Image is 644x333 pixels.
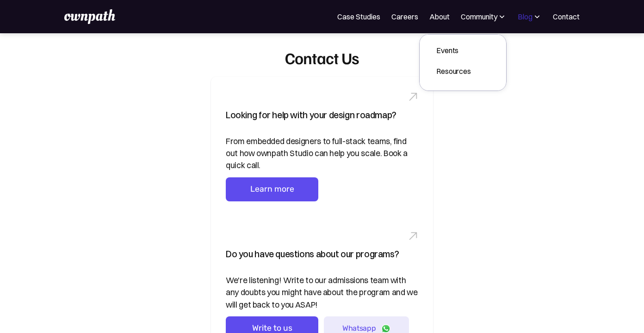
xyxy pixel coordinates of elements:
a: Contact [553,11,580,22]
nav: Community [419,34,507,91]
div: We're listening! Write to our admissions team with any doubts you might have about the program an... [226,274,418,311]
a: Case Studies [337,11,380,22]
div: Blog [518,11,542,22]
a: Events [429,42,478,59]
a: Learn more [226,177,318,201]
div: From embedded designers to full-stack teams, find out how ownpath Studio can help you scale. Book... [226,135,418,172]
div: Contact Us [285,48,359,67]
a: Resources [429,63,478,79]
div: Events [436,45,471,56]
div: Whatsapp [342,324,376,333]
div: Community [461,11,497,22]
img: Whatsapp logo [381,324,390,333]
div: Community [461,11,507,22]
div: Do you have questions about our programs? [226,247,418,261]
div: Resources [436,66,471,77]
div: Looking for help with your design roadmap? [226,108,418,122]
div: Blog [518,11,533,22]
a: About [429,11,450,22]
a: Careers [391,11,418,22]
